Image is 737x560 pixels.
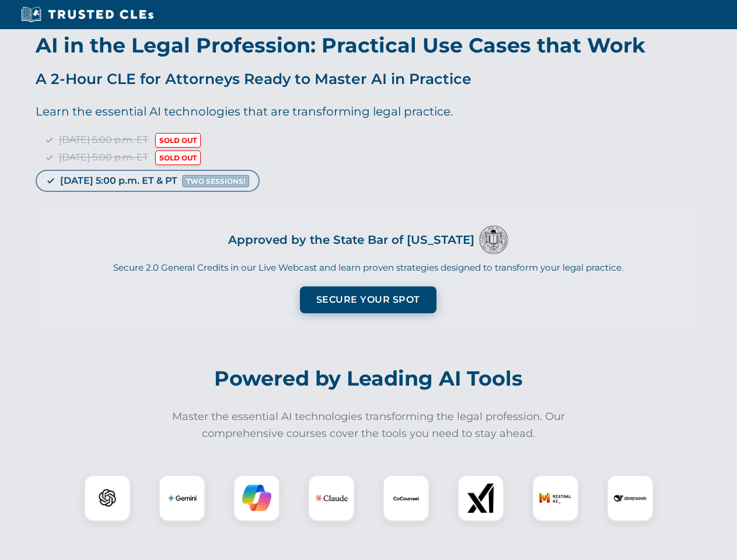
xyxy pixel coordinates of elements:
img: DeepSeek Logo [614,482,647,514]
h2: Powered by Leading AI Tools [46,358,692,399]
span: [DATE] 5:00 p.m. ET [59,152,148,163]
span: SOLD OUT [155,133,201,148]
h1: AI in the Legal Profession: Practical Use Cases that Work [36,35,701,55]
div: Copilot [233,475,280,521]
p: Learn the essential AI technologies that are transforming legal practice. [36,102,701,121]
div: DeepSeek [607,475,654,521]
img: Logo [479,225,508,254]
span: [DATE] 5:00 p.m. ET [59,134,148,145]
div: Mistral AI [532,475,579,521]
div: CoCounsel [383,475,429,521]
h3: Approved by the State Bar of [US_STATE] [228,229,474,250]
div: xAI [457,475,504,521]
img: Trusted CLEs [18,6,157,23]
img: CoCounsel Logo [392,484,421,513]
img: Copilot Logo [242,484,271,513]
div: ChatGPT [84,475,131,521]
div: Claude [308,475,355,521]
p: Master the essential AI technologies transforming the legal profession. Our comprehensive courses... [165,408,573,442]
div: Gemini [159,475,205,521]
img: ChatGPT Logo [90,481,124,515]
span: SOLD OUT [155,150,201,165]
img: Claude Logo [315,482,348,514]
img: Mistral AI Logo [539,482,572,514]
p: Secure 2.0 General Credits in our Live Webcast and learn proven strategies designed to transform ... [50,261,686,275]
img: xAI Logo [466,484,495,513]
img: Gemini Logo [167,484,197,513]
button: Secure Your Spot [300,286,436,313]
p: A 2-Hour CLE for Attorneys Ready to Master AI in Practice [36,67,701,90]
